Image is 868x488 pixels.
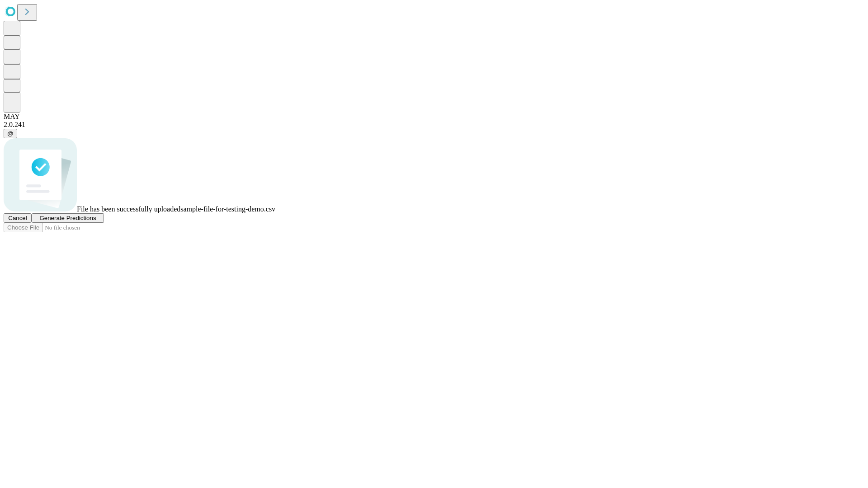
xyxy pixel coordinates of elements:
span: @ [7,130,14,137]
span: Cancel [8,215,27,221]
div: 2.0.241 [4,121,864,129]
div: MAY [4,113,864,121]
span: Generate Predictions [39,215,96,221]
span: File has been successfully uploaded [77,205,180,213]
button: @ [4,129,17,138]
span: sample-file-for-testing-demo.csv [180,205,275,213]
button: Generate Predictions [32,213,104,223]
button: Cancel [4,213,32,223]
